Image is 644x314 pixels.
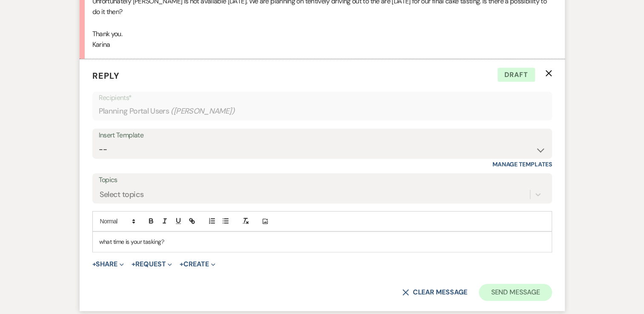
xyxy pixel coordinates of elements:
span: ( [PERSON_NAME] ) [171,106,235,117]
a: Manage Templates [492,160,552,168]
button: Send Message [479,284,552,301]
button: Request [132,261,172,268]
button: Create [180,261,215,268]
p: Karina [92,39,552,50]
span: + [180,261,183,268]
div: Select topics [100,189,144,200]
button: Clear message [402,289,467,296]
button: Share [92,261,124,268]
div: Insert Template [99,129,546,142]
span: Reply [92,70,120,81]
label: Topics [99,174,546,186]
p: what time is your tasking? [99,237,545,246]
span: + [92,261,96,268]
div: Planning Portal Users [99,103,546,120]
p: Thank you. [92,29,552,40]
p: Recipients* [99,92,546,103]
span: Draft [498,68,535,82]
span: + [132,261,135,268]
